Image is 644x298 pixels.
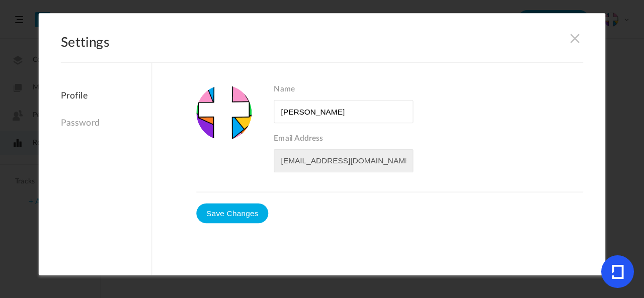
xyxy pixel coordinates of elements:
input: Email Address [274,149,413,172]
span: Email Address [274,134,583,144]
span: Name [274,85,583,94]
img: cross-mosaek.png [196,85,252,140]
button: Save Changes [196,204,268,224]
input: Name [274,100,413,123]
a: Profile [61,90,151,107]
h2: Settings [61,35,583,63]
a: Password [61,112,151,134]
